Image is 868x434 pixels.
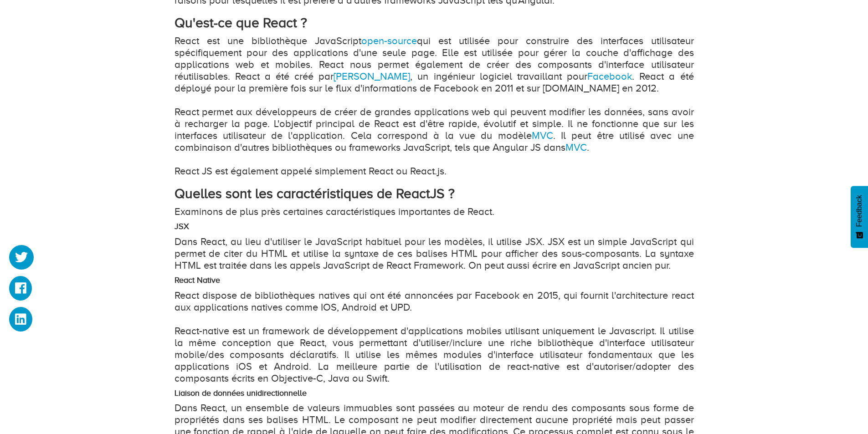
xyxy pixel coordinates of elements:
[175,290,694,384] p: React dispose de bibliothèques natives qui ont été annoncées par Facebook en 2015, qui fournit l'...
[175,236,694,271] p: Dans React, au lieu d'utiliser le JavaScript habituel pour les modèles, il utilise JSX. JSX est u...
[175,35,694,177] p: React est une bibliothèque JavaScript qui est utilisée pour construire des interfaces utilisateur...
[175,15,307,31] strong: Qu'est-ce que React ?
[361,35,417,46] a: open-source
[175,388,307,398] strong: Liaison de données unidirectionnelle
[565,142,587,153] a: MVC
[587,71,632,82] a: Facebook
[532,130,553,141] a: MVC
[855,195,863,227] span: Feedback
[334,71,410,82] a: [PERSON_NAME]
[175,186,455,201] strong: Quelles sont les caractéristiques de ReactJS ?
[175,206,694,218] p: Examinons de plus près certaines caractéristiques importantes de React.
[175,276,220,285] strong: React Native
[175,222,189,231] strong: JSX
[851,186,868,248] button: Feedback - Afficher l’enquête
